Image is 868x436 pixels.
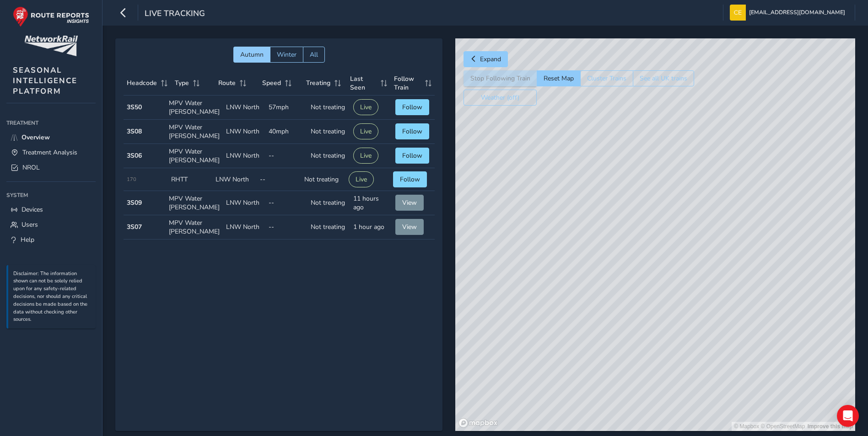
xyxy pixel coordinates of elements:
span: 170 [127,176,136,183]
button: Follow [395,148,429,164]
button: All [303,47,325,63]
button: Reset Map [537,70,580,86]
span: Live Tracking [145,8,205,21]
button: Live [353,148,378,164]
strong: 3S08 [127,127,142,136]
a: Help [6,232,96,247]
span: Help [21,235,34,244]
span: Type [175,79,189,87]
td: MPV Water [PERSON_NAME] [166,191,223,215]
div: Open Intercom Messenger [837,405,859,427]
img: diamond-layout [730,5,746,21]
button: View [395,219,424,235]
p: Disclaimer: The information shown can not be solely relied upon for any safety-related decisions,... [13,270,91,324]
td: -- [265,215,308,239]
span: Treatment Analysis [22,148,77,157]
td: MPV Water [PERSON_NAME] [166,215,223,239]
span: Last Seen [350,74,377,92]
span: Overview [22,133,50,142]
td: 57mph [265,96,308,120]
span: Follow Train [394,74,422,92]
td: MPV Water [PERSON_NAME] [166,120,223,144]
span: View [402,223,417,231]
button: Cluster Trains [580,70,633,86]
img: customer logo [24,36,78,56]
span: SEASONAL INTELLIGENCE PLATFORM [13,65,77,96]
a: Users [6,217,96,232]
span: Follow [402,103,422,112]
td: LNW North [223,96,265,120]
span: Expand [480,55,501,64]
td: Not treating [307,215,350,239]
span: Treating [306,79,330,87]
td: LNW North [223,120,265,144]
a: NROL [6,160,96,175]
span: Follow [400,175,420,184]
strong: 3S07 [127,223,142,231]
a: Overview [6,130,96,145]
span: [EMAIL_ADDRESS][DOMAIN_NAME] [749,5,845,21]
strong: 3S06 [127,151,142,160]
td: LNW North [223,144,265,168]
strong: 3S50 [127,103,142,112]
td: LNW North [212,168,257,191]
span: Follow [402,151,422,160]
img: rr logo [13,6,89,27]
button: Autumn [233,47,270,63]
td: Not treating [307,96,350,120]
td: -- [265,191,308,215]
button: See all UK trains [633,70,694,86]
td: RHTT [168,168,212,191]
span: NROL [22,163,40,172]
span: Route [218,79,236,87]
span: All [310,50,318,59]
td: Not treating [307,191,350,215]
button: Live [349,171,374,187]
button: Follow [393,171,427,187]
span: Headcode [127,79,157,87]
button: Live [353,99,378,115]
td: LNW North [223,191,265,215]
a: Treatment Analysis [6,145,96,160]
button: Weather (off) [464,90,537,106]
button: Winter [270,47,303,63]
td: 1 hour ago [350,215,393,239]
span: Follow [402,127,422,136]
td: -- [265,144,308,168]
td: Not treating [307,144,350,168]
button: [EMAIL_ADDRESS][DOMAIN_NAME] [730,5,848,21]
td: MPV Water [PERSON_NAME] [166,144,223,168]
td: -- [257,168,301,191]
td: LNW North [223,215,265,239]
td: Not treating [301,168,345,191]
span: Autumn [240,50,264,59]
button: View [395,195,424,211]
td: Not treating [307,120,350,144]
td: 11 hours ago [350,191,393,215]
div: Treatment [6,116,96,130]
td: 40mph [265,120,308,144]
span: Speed [262,79,281,87]
a: Devices [6,202,96,217]
button: Expand [464,51,508,67]
span: Winter [277,50,297,59]
div: System [6,188,96,202]
span: Users [22,220,38,229]
span: View [402,198,417,207]
td: MPV Water [PERSON_NAME] [166,96,223,120]
button: Live [353,123,378,139]
span: Devices [22,205,43,214]
strong: 3S09 [127,198,142,207]
button: Follow [395,99,429,115]
button: Follow [395,123,429,139]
